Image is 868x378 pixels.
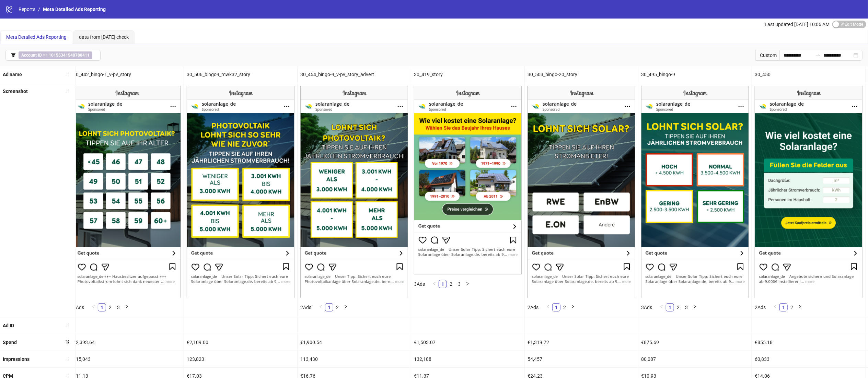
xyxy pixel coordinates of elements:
[683,304,690,311] a: 3
[21,53,42,58] b: Account ID
[411,351,524,367] div: 132,188
[666,303,674,311] li: 1
[334,304,341,311] a: 2
[342,303,350,311] li: Next Page
[298,334,411,351] div: €1,900.54
[38,5,40,13] li: /
[106,304,114,311] a: 2
[798,305,802,309] span: right
[465,282,470,286] span: right
[6,34,67,40] span: Meta Detailed Ads Reporting
[3,88,28,94] b: Screenshot
[344,305,348,309] span: right
[641,86,749,297] img: Screenshot 120231219770930649
[184,334,297,351] div: €2,109.00
[11,53,16,58] span: filter
[65,340,70,344] span: sort-descending
[187,86,294,297] img: Screenshot 120231220978790649
[752,334,865,351] div: €855.18
[796,303,804,311] button: right
[317,303,325,311] button: left
[411,66,524,83] div: 30_419_story
[319,305,323,309] span: left
[525,351,638,367] div: 54,457
[65,356,70,361] span: sort-ascending
[65,323,70,328] span: sort-ascending
[463,280,472,288] li: Next Page
[106,303,114,311] li: 2
[691,303,699,311] li: Next Page
[90,303,98,311] li: Previous Page
[528,86,635,297] img: Screenshot 120231219770890649
[788,303,796,311] li: 2
[414,281,425,287] span: 3 Ads
[666,304,674,311] a: 1
[455,280,463,288] li: 3
[755,305,766,310] span: 2 Ads
[325,304,333,311] a: 1
[752,66,865,83] div: 30_450
[528,305,539,310] span: 2 Ads
[780,304,787,311] a: 1
[123,303,131,311] li: Next Page
[79,34,129,40] span: data from [DATE] check
[569,303,577,311] li: Next Page
[184,351,297,367] div: 123,823
[674,303,682,311] li: 2
[65,89,70,94] span: sort-ascending
[3,356,30,362] b: Impressions
[430,280,439,288] li: Previous Page
[571,305,575,309] span: right
[298,351,411,367] div: 113,430
[300,305,311,310] span: 2 Ads
[125,305,129,309] span: right
[3,323,14,328] b: Ad ID
[525,334,638,351] div: €1,319.72
[755,86,863,297] img: Screenshot 120231219771270649
[658,303,666,311] button: left
[123,303,131,311] button: right
[325,303,333,311] li: 1
[73,305,84,310] span: 3 Ads
[638,334,752,351] div: €875.69
[98,303,106,311] li: 1
[414,86,522,274] img: Screenshot 120231219770970649
[447,280,455,288] a: 2
[70,351,184,367] div: 215,043
[65,373,70,378] span: sort-ascending
[771,303,779,311] button: left
[544,303,552,311] button: left
[455,280,463,288] a: 3
[815,52,821,58] span: swap-right
[19,51,92,59] span: ==
[771,303,779,311] li: Previous Page
[70,334,184,351] div: €2,393.64
[114,303,123,311] li: 3
[432,282,437,286] span: left
[70,66,184,83] div: 30_442_bingo-1_v-pv_story
[342,303,350,311] button: right
[682,303,691,311] li: 3
[298,66,411,83] div: 30_454_bingo-9_v-pv_story_advert
[773,305,777,309] span: left
[638,66,752,83] div: 30_495_bingo-9
[92,305,96,309] span: left
[411,334,524,351] div: €1,503.07
[90,303,98,311] button: left
[463,280,472,288] button: right
[765,22,830,27] span: Last updated [DATE] 10:06 AM
[115,304,122,311] a: 3
[815,52,821,58] span: to
[660,305,664,309] span: left
[300,86,408,297] img: Screenshot 120231219770900649
[525,66,638,83] div: 30_503_bingo-20_story
[184,66,297,83] div: 30_506_bingo9_mwk32_story
[553,304,560,311] a: 1
[691,303,699,311] button: right
[755,50,779,61] div: Custom
[561,304,568,311] a: 2
[17,5,37,13] a: Reports
[796,303,804,311] li: Next Page
[779,303,788,311] li: 1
